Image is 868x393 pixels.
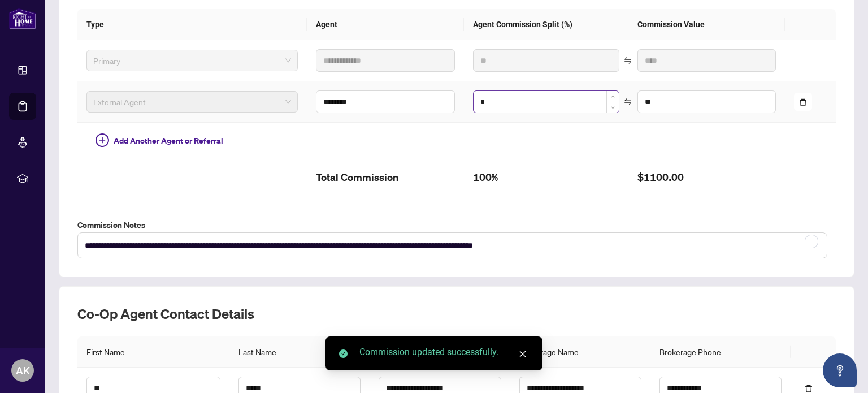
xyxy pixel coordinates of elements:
img: logo [9,8,36,29]
span: delete [805,385,813,392]
span: close [519,350,527,358]
a: Close [517,348,529,360]
div: Commission updated successfully. [359,346,529,359]
span: Primary [93,52,291,69]
th: Commission Value [628,9,785,40]
th: First Name [77,336,229,368]
span: down [611,106,615,110]
span: Decrease Value [606,102,619,113]
h2: 100% [473,169,619,187]
span: Add Another Agent or Referral [114,135,223,147]
span: Increase Value [606,91,619,102]
button: Add Another Agent or Referral [86,132,232,150]
span: AK [16,362,30,378]
span: External Agent [93,93,291,110]
span: plus-circle [96,133,109,147]
th: Agent [307,9,463,40]
span: delete [799,98,807,106]
h2: Co-op Agent Contact Details [77,305,836,323]
th: Brokerage Phone [650,336,791,368]
h2: $1100.00 [637,169,776,187]
span: up [611,94,615,98]
span: swap [624,98,632,106]
span: check-circle [339,349,348,358]
th: Brokerage Name [510,336,650,368]
th: Agent Commission Split (%) [464,9,628,40]
th: Type [77,9,307,40]
label: Commission Notes [77,219,836,231]
th: Last Name [229,336,370,368]
button: Open asap [823,353,857,387]
textarea: To enrich screen reader interactions, please activate Accessibility in Grammarly extension settings [77,232,827,258]
h2: Total Commission [316,169,454,187]
span: swap [624,57,632,64]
